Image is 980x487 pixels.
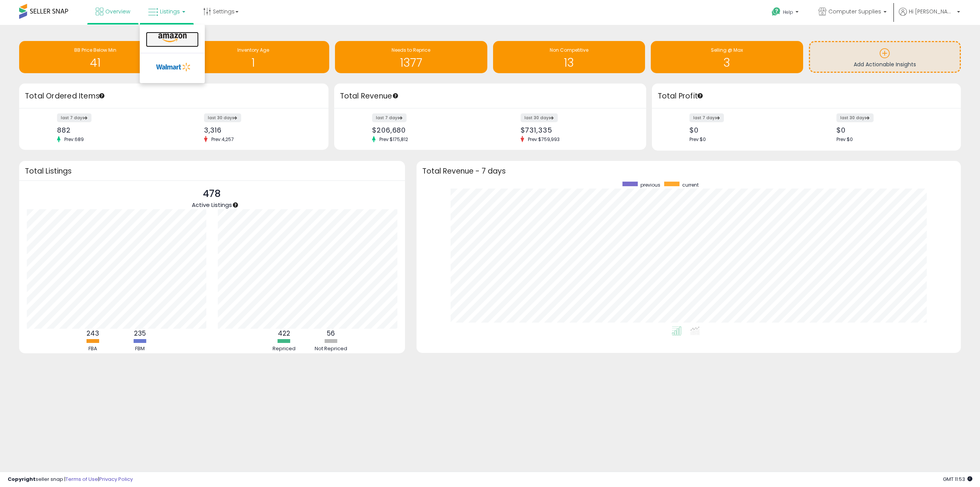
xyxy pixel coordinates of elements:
[372,113,407,122] label: last 7 days
[308,345,354,353] div: Not Repriced
[909,8,955,15] span: Hi [PERSON_NAME]
[372,126,484,134] div: $206,680
[327,329,335,338] b: 56
[181,56,326,69] h1: 1
[640,182,660,188] span: previous
[493,41,645,73] a: Non Competitive 13
[192,187,232,201] p: 478
[23,56,168,69] h1: 41
[422,168,955,174] h3: Total Revenue - 7 days
[25,168,399,174] h3: Total Listings
[25,91,323,102] h3: Total Ordered Items
[392,92,399,99] div: Tooltip anchor
[237,47,269,53] span: Inventory Age
[766,1,806,25] a: Help
[711,47,743,53] span: Selling @ Max
[376,136,412,143] span: Prev: $175,812
[19,41,171,73] a: BB Price Below Min 41
[689,136,706,143] span: Prev: $0
[392,47,430,53] span: Needs to Reprice
[57,126,168,134] div: 882
[521,126,633,134] div: $731,335
[828,8,881,15] span: Computer Supplies
[117,345,163,353] div: FBM
[836,136,853,143] span: Prev: $0
[836,126,947,134] div: $0
[899,8,960,25] a: Hi [PERSON_NAME]
[261,345,307,353] div: Repriced
[836,113,874,122] label: last 30 days
[697,92,704,99] div: Tooltip anchor
[689,126,800,134] div: $0
[74,47,116,53] span: BB Price Below Min
[771,7,781,16] i: Get Help
[204,113,241,122] label: last 30 days
[60,136,88,143] span: Prev: 689
[232,202,239,208] div: Tooltip anchor
[783,9,793,15] span: Help
[655,56,799,69] h1: 3
[854,61,916,68] span: Add Actionable Insights
[658,91,955,102] h3: Total Profit
[134,329,146,338] b: 235
[192,201,232,209] span: Active Listings
[177,41,330,73] a: Inventory Age 1
[340,91,640,102] h3: Total Revenue
[689,113,724,122] label: last 7 days
[550,47,588,53] span: Non Competitive
[98,92,105,99] div: Tooltip anchor
[160,8,180,15] span: Listings
[87,329,99,338] b: 243
[521,113,558,122] label: last 30 days
[57,113,91,122] label: last 7 days
[207,136,238,143] span: Prev: 4,257
[105,8,130,15] span: Overview
[204,126,315,134] div: 3,316
[497,56,642,69] h1: 13
[682,182,699,188] span: current
[335,41,487,73] a: Needs to Reprice 1377
[339,56,483,69] h1: 1377
[524,136,563,143] span: Prev: $759,993
[278,329,290,338] b: 422
[651,41,803,73] a: Selling @ Max 3
[70,345,116,353] div: FBA
[810,42,960,72] a: Add Actionable Insights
